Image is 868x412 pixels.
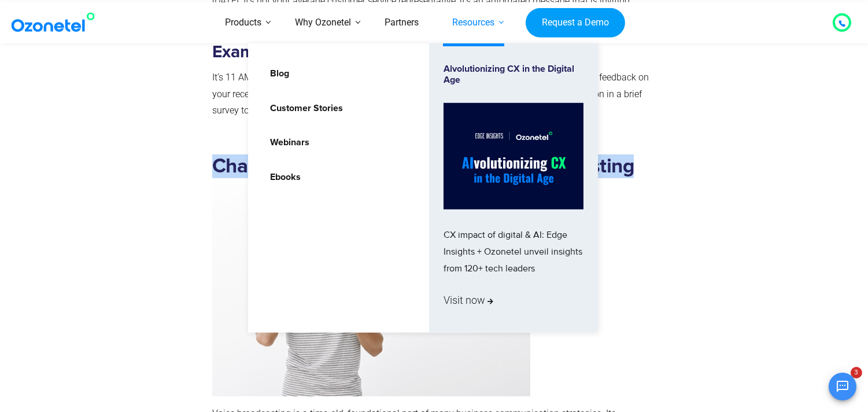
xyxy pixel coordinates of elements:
[368,2,435,43] a: Partners
[263,133,311,153] a: Webinars
[208,2,278,43] a: Products
[263,64,291,84] a: Blog
[212,43,305,61] strong: Example #3
[19,30,28,39] img: website_grey.svg
[30,30,127,39] div: Domain: [DOMAIN_NAME]
[212,154,651,178] h2: Challenges Associated with Voice Broadcasting
[444,103,583,209] img: Alvolutionizing.jpg
[444,64,583,312] a: Alvolutionizing CX in the Digital AgeCX impact of digital & AI: Edge Insights + Ozonetel unveil i...
[444,291,493,310] span: Visit now
[31,67,40,76] img: tab_domain_overview_orange.svg
[212,69,651,119] p: It’s 11 AM, and you receive an automated phone call from your broadband service seeking your feed...
[829,373,856,400] button: Open chat
[44,68,104,76] div: Domain Overview
[32,19,57,28] div: v 4.0.25
[128,68,195,76] div: Keywords by Traffic
[263,98,345,118] a: Customer Stories
[115,67,124,76] img: tab_keywords_by_traffic_grey.svg
[526,8,625,38] a: Request a Demo
[278,2,368,43] a: Why Ozonetel
[19,19,28,28] img: logo_orange.svg
[851,367,862,378] span: 3
[263,167,302,187] a: Ebooks
[435,2,511,43] a: Resources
